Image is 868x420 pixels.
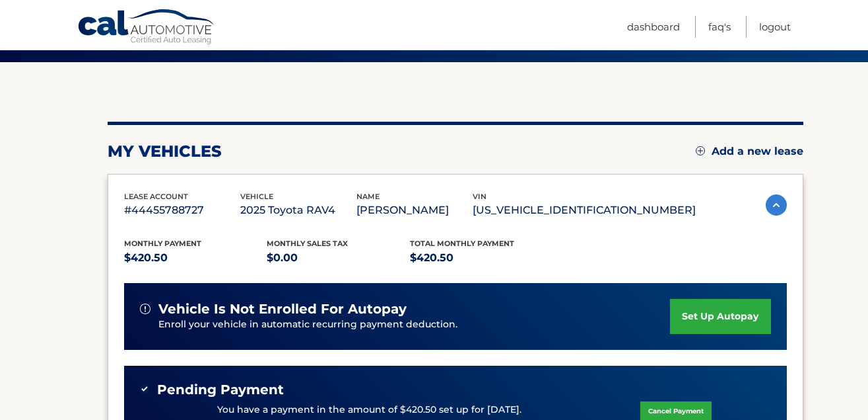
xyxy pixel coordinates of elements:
p: Enroll your vehicle in automatic recurring payment deduction. [158,317,671,332]
span: vin [473,192,486,201]
p: [PERSON_NAME] [356,201,473,220]
p: $420.50 [124,249,267,267]
span: Total Monthly Payment [410,239,514,248]
span: Monthly Payment [124,239,201,248]
img: alert-white.svg [140,304,150,314]
span: name [356,192,380,201]
a: Add a new lease [696,145,803,158]
span: vehicle is not enrolled for autopay [158,301,407,317]
p: You have a payment in the amount of $420.50 set up for [DATE]. [217,403,521,417]
a: Cal Automotive [77,9,216,47]
p: $420.50 [410,249,553,267]
p: [US_VEHICLE_IDENTIFICATION_NUMBER] [473,201,696,220]
span: lease account [124,192,188,201]
p: #44455788727 [124,201,240,220]
span: Monthly sales Tax [267,239,348,248]
img: add.svg [696,146,705,155]
span: vehicle [240,192,273,201]
img: check-green.svg [140,384,149,394]
a: FAQ's [708,16,731,38]
p: 2025 Toyota RAV4 [240,201,356,220]
a: Dashboard [627,16,680,38]
a: Logout [759,16,791,38]
span: Pending Payment [157,382,284,398]
img: accordion-active.svg [766,194,787,216]
p: $0.00 [267,249,410,267]
a: set up autopay [670,299,770,334]
h2: my vehicles [108,142,222,161]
